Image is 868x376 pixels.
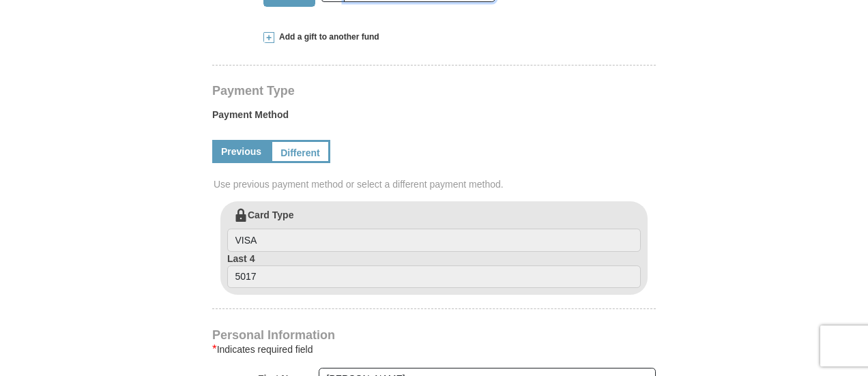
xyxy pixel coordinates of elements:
[212,108,656,128] label: Payment Method
[227,208,641,252] label: Card Type
[212,330,656,341] h4: Personal Information
[212,85,656,96] h4: Payment Type
[212,341,656,358] div: Indicates required field
[270,140,330,163] a: Different
[212,140,270,163] a: Previous
[214,177,657,191] span: Use previous payment method or select a different payment method.
[227,229,641,252] input: Card Type
[227,265,641,289] input: Last 4
[227,252,641,289] label: Last 4
[274,31,379,43] span: Add a gift to another fund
